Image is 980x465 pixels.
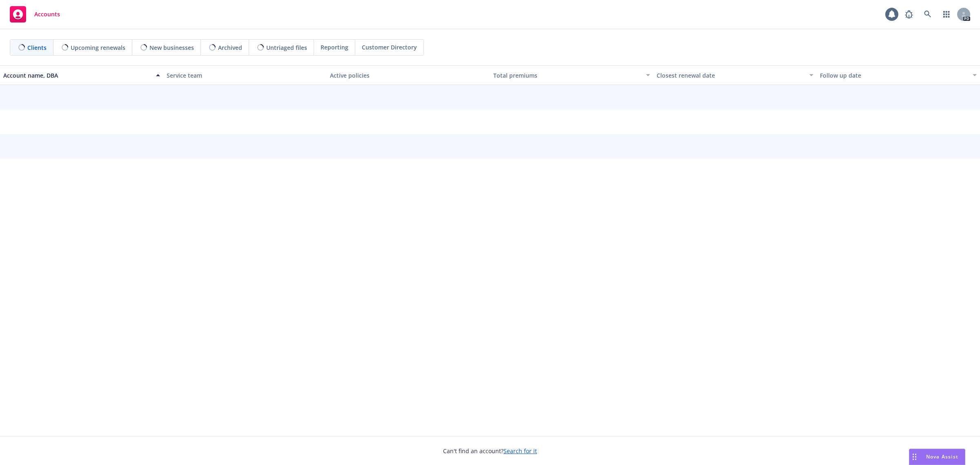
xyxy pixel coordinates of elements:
button: Service team [163,65,327,85]
div: Active policies [330,71,487,80]
span: Archived [218,43,242,52]
span: New businesses [149,43,194,52]
span: Accounts [34,11,60,18]
button: Follow up date [817,65,980,85]
div: Follow up date [820,71,968,80]
div: Service team [167,71,323,80]
a: Switch app [938,6,955,22]
button: Closest renewal date [653,65,817,85]
div: Total premiums [493,71,641,80]
a: Search for it [503,447,537,455]
a: Search [920,6,936,22]
button: Active policies [327,65,490,85]
div: Account name, DBA [3,71,151,80]
span: Nova Assist [926,453,958,460]
button: Total premiums [490,65,653,85]
span: Untriaged files [266,43,307,52]
span: Can't find an account? [443,447,537,455]
a: Report a Bug [901,6,917,22]
span: Clients [27,43,47,52]
a: Accounts [7,3,63,26]
span: Reporting [321,43,348,51]
div: Drag to move [909,449,920,465]
span: Upcoming renewals [71,43,125,52]
button: Nova Assist [909,449,965,465]
div: Closest renewal date [657,71,804,80]
span: Customer Directory [362,43,417,51]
